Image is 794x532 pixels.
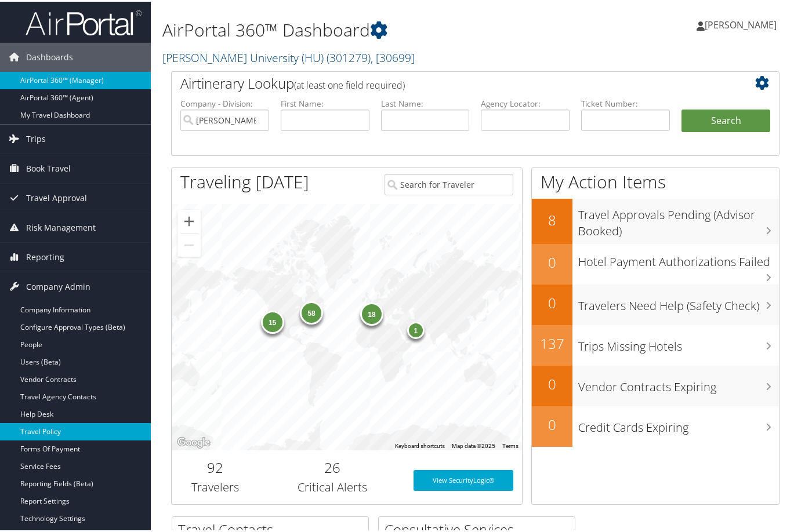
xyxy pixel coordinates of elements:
[578,331,779,353] h3: Trips Missing Hotels
[26,152,71,181] span: Book Travel
[26,41,73,70] span: Dashboards
[681,108,770,131] button: Search
[180,478,251,494] h3: Travelers
[532,197,779,242] a: 8Travel Approvals Pending (Advisor Booked)
[395,440,445,449] button: Keyboard shortcuts
[705,17,777,30] span: [PERSON_NAME]
[180,456,251,476] h2: 92
[177,208,201,231] button: Zoom in
[532,283,779,323] a: 0Travelers Need Help (Safety Check)
[268,456,397,476] h2: 26
[481,96,570,108] label: Agency Locator:
[381,96,470,108] label: Last Name:
[26,123,46,152] span: Trips
[26,241,64,270] span: Reporting
[26,212,96,241] span: Risk Management
[268,478,397,494] h3: Critical Alerts
[532,168,779,192] h1: My Action Items
[532,413,572,433] h2: 0
[578,371,779,393] h3: Vendor Contracts Expiring
[180,96,269,108] label: Company - Division:
[502,441,519,447] a: Terms (opens in new tab)
[532,291,572,311] h2: 0
[294,77,405,90] span: (at least one field required)
[175,433,213,449] img: Google
[26,271,90,300] span: Company Admin
[578,290,779,312] h3: Travelers Need Help (Safety Check)
[532,332,572,352] h2: 137
[532,373,572,392] h2: 0
[175,433,213,449] a: Open this area in Google Maps (opens a new window)
[26,182,87,211] span: Travel Approval
[452,441,495,447] span: Map data ©2025
[532,323,779,364] a: 137Trips Missing Hotels
[371,48,415,64] span: , [ 30699 ]
[578,412,779,434] h3: Credit Cards Expiring
[385,172,513,194] input: Search for Traveler
[177,232,201,255] button: Zoom out
[260,308,284,331] div: 15
[26,8,142,35] img: airportal-logo.png
[581,96,670,108] label: Ticket Number:
[578,199,779,238] h3: Travel Approvals Pending (Advisor Booked)
[162,16,579,41] h1: AirPortal 360™ Dashboard
[578,246,779,268] h3: Hotel Payment Authorizations Failed
[327,48,371,64] span: ( 301279 )
[532,209,572,228] h2: 8
[360,301,383,324] div: 18
[162,48,415,64] a: [PERSON_NAME] University (HU)
[300,300,323,323] div: 58
[180,168,309,192] h1: Traveling [DATE]
[532,364,779,405] a: 0Vendor Contracts Expiring
[180,72,720,92] h2: Airtinerary Lookup
[281,96,369,108] label: First Name:
[697,6,788,41] a: [PERSON_NAME]
[532,405,779,445] a: 0Credit Cards Expiring
[532,242,779,283] a: 0Hotel Payment Authorizations Failed
[407,319,425,337] div: 1
[532,251,572,271] h2: 0
[414,468,513,489] a: View SecurityLogic®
